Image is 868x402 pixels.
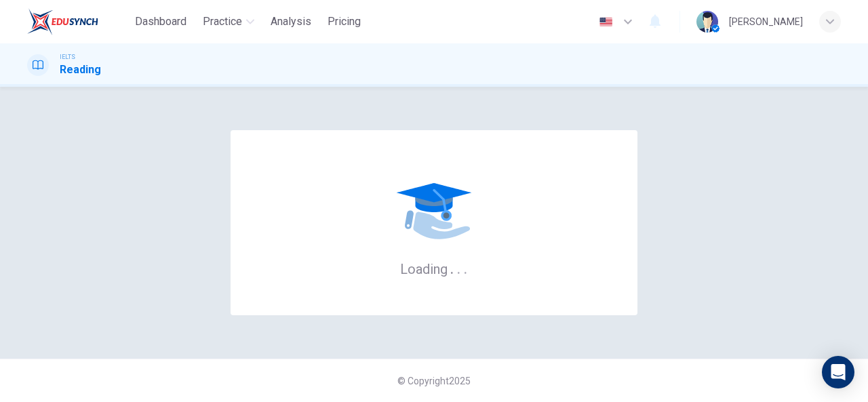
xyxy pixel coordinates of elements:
img: EduSynch logo [27,8,98,35]
div: Open Intercom Messenger [822,356,854,388]
h6: . [456,256,461,279]
button: Practice [197,9,260,34]
button: Analysis [265,9,317,34]
a: EduSynch logo [27,8,130,35]
h6: Loading [400,260,468,277]
span: Practice [203,14,242,30]
span: IELTS [60,52,75,62]
span: Pricing [328,14,361,30]
img: en [597,17,614,27]
h1: Reading [60,62,101,78]
div: [PERSON_NAME] [729,14,803,30]
h6: . [450,256,454,279]
span: Analysis [271,14,311,30]
button: Dashboard [130,9,192,34]
span: © Copyright 2025 [397,376,471,386]
img: Profile picture [696,11,718,33]
span: Dashboard [135,14,186,30]
h6: . [463,256,468,279]
button: Pricing [322,9,366,34]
